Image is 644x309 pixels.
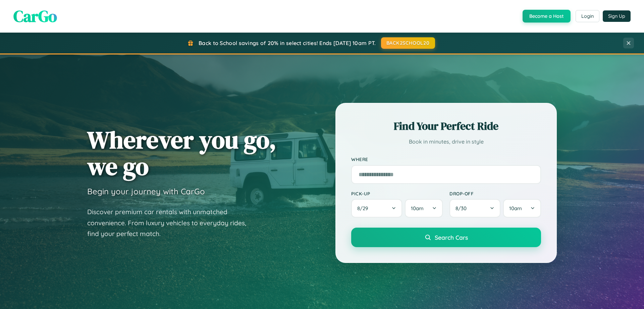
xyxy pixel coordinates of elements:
p: Book in minutes, drive in style [351,137,541,147]
span: 8 / 29 [357,205,371,211]
button: BACK2SCHOOL20 [381,37,435,49]
h2: Find Your Perfect Ride [351,119,541,133]
span: 8 / 30 [455,205,470,211]
button: 10am [405,199,443,218]
p: Discover premium car rentals with unmatched convenience. From luxury vehicles to everyday rides, ... [87,206,255,239]
button: 8/29 [351,199,402,218]
button: Search Cars [351,228,541,247]
button: Become a Host [523,10,571,23]
span: 10am [411,205,424,211]
button: 8/30 [449,199,500,218]
button: 10am [503,199,541,218]
button: Login [576,10,599,22]
span: Back to School savings of 20% in select cities! Ends [DATE] 10am PT. [199,40,376,46]
button: Sign Up [603,10,631,22]
label: Drop-off [449,191,541,196]
label: Where [351,157,541,162]
label: Pick-up [351,191,443,196]
h3: Begin your journey with CarGo [87,186,205,196]
span: Search Cars [435,234,468,241]
h1: Wherever you go, we go [87,126,276,180]
span: 10am [509,205,522,211]
span: CarGo [13,5,57,27]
